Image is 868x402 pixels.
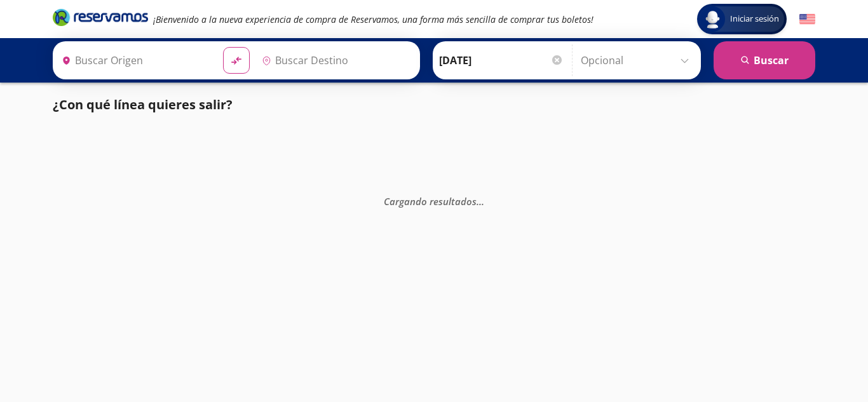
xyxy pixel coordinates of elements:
em: ¡Bienvenido a la nueva experiencia de compra de Reservamos, una forma más sencilla de comprar tus... [153,13,593,25]
input: Buscar Origen [57,44,213,76]
span: . [482,194,484,207]
span: Iniciar sesión [725,13,784,25]
button: Buscar [714,41,815,79]
input: Elegir Fecha [439,44,564,76]
input: Buscar Destino [257,44,413,76]
span: . [477,194,479,207]
input: Opcional [581,44,695,76]
span: . [479,194,482,207]
p: ¿Con qué línea quieres salir? [53,95,233,114]
em: Cargando resultados [384,194,484,207]
a: Brand Logo [53,8,148,30]
i: Brand Logo [53,8,148,27]
button: English [799,11,815,27]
